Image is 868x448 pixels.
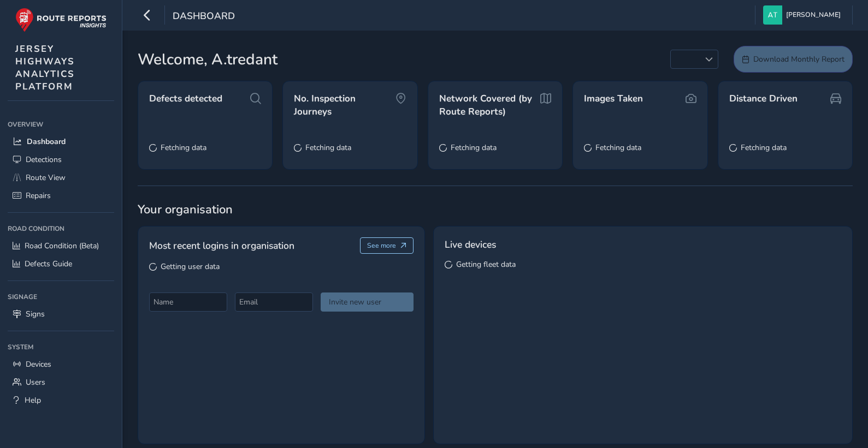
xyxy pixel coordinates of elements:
[8,355,114,373] a: Devices
[367,241,396,250] span: See more
[26,359,51,369] span: Devices
[595,142,641,153] span: Fetching data
[138,201,853,218] span: Your organisation
[456,259,516,270] span: Getting fleet data
[15,43,75,93] span: JERSEY HIGHWAYS ANALYTICS PLATFORM
[25,395,41,405] span: Help
[8,220,114,237] div: Road Condition
[138,48,277,71] span: Welcome, A.tredant
[445,237,496,252] span: Live devices
[8,289,114,305] div: Signage
[149,238,294,253] span: Most recent logins in organisation
[8,187,114,205] a: Repairs
[26,309,45,319] span: Signs
[786,5,841,25] span: [PERSON_NAME]
[584,92,643,105] span: Images Taken
[27,136,66,147] span: Dashboard
[8,169,114,187] a: Route View
[8,151,114,169] a: Detections
[360,237,414,254] button: See more
[149,292,227,312] input: Name
[26,190,51,201] span: Repairs
[439,92,540,118] span: Network Covered (by Route Reports)
[8,391,114,409] a: Help
[8,373,114,391] a: Users
[741,142,787,153] span: Fetching data
[8,133,114,151] a: Dashboard
[25,241,99,251] span: Road Condition (Beta)
[8,116,114,133] div: Overview
[8,305,114,323] a: Signs
[294,92,395,118] span: No. Inspection Journeys
[25,259,72,269] span: Defects Guide
[763,5,782,25] img: diamond-layout
[26,172,66,183] span: Route View
[8,255,114,273] a: Defects Guide
[149,92,222,105] span: Defects detected
[305,142,351,153] span: Fetching data
[729,92,798,105] span: Distance Driven
[8,237,114,255] a: Road Condition (Beta)
[161,261,220,272] span: Getting user data
[26,154,62,165] span: Detections
[26,377,45,387] span: Users
[173,9,235,25] span: Dashboard
[15,8,107,32] img: rr logo
[235,292,313,312] input: Email
[763,5,845,25] button: [PERSON_NAME]
[451,142,497,153] span: Fetching data
[161,142,206,153] span: Fetching data
[8,339,114,355] div: System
